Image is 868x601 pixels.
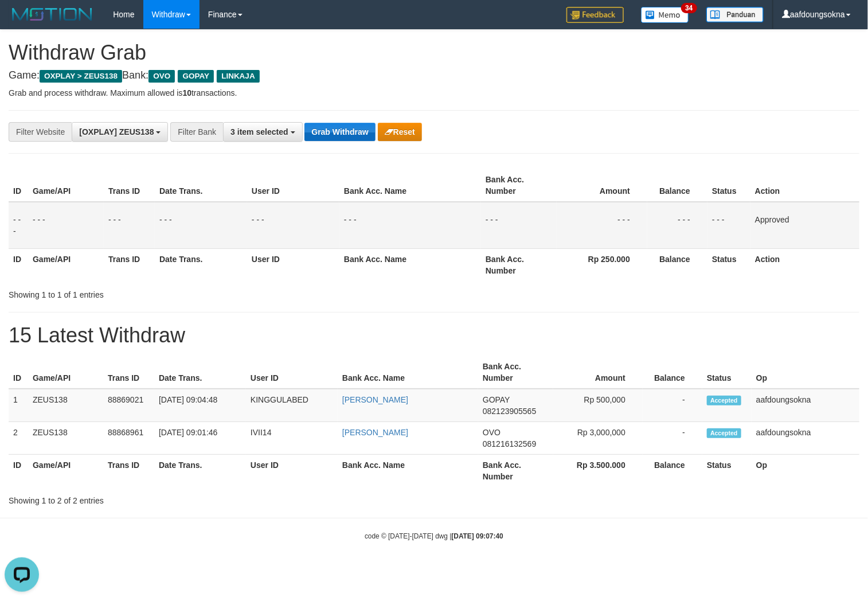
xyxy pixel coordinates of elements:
th: Bank Acc. Number [478,356,553,389]
th: Rp 3.500.000 [553,455,643,487]
button: 3 item selected [223,122,302,142]
th: Trans ID [103,455,154,487]
td: Rp 3,000,000 [553,422,643,455]
button: Reset [378,123,422,141]
th: Game/API [28,455,103,487]
button: Grab Withdraw [304,123,375,141]
td: aafdoungsokna [752,422,859,455]
td: - [643,422,702,455]
p: Grab and process withdraw. Maximum allowed is transactions. [9,87,859,99]
span: GOPAY [483,395,510,404]
th: Bank Acc. Number [478,455,553,487]
div: Filter Bank [170,122,223,142]
img: MOTION_logo.png [9,6,96,23]
th: User ID [246,356,338,389]
div: Filter Website [9,122,72,142]
th: Trans ID [104,169,155,202]
span: GOPAY [178,70,214,83]
td: 88868961 [103,422,154,455]
span: Accepted [707,396,741,405]
th: Balance [647,248,707,281]
div: Showing 1 to 1 of 1 entries [9,284,353,300]
th: Date Trans. [154,455,246,487]
h1: 15 Latest Withdraw [9,324,859,347]
td: Approved [750,202,859,249]
strong: 10 [182,88,191,97]
td: Rp 500,000 [553,389,643,422]
td: - - - [155,202,247,249]
img: Feedback.jpg [566,7,624,23]
th: User ID [247,248,339,281]
th: Trans ID [103,356,154,389]
th: Balance [643,455,702,487]
span: Copy 082123905565 to clipboard [483,407,536,416]
th: Bank Acc. Name [339,248,481,281]
th: Game/API [28,248,104,281]
span: Copy 081216132569 to clipboard [483,439,536,448]
th: Bank Acc. Name [338,356,478,389]
th: ID [9,169,28,202]
span: OXPLAY > ZEUS138 [40,70,122,83]
th: Trans ID [104,248,155,281]
th: Bank Acc. Number [481,248,557,281]
td: [DATE] 09:04:48 [154,389,246,422]
button: Open LiveChat chat widget [5,5,39,39]
span: OVO [148,70,175,83]
img: panduan.png [706,7,764,22]
td: - - - [557,202,647,249]
th: Balance [643,356,702,389]
h1: Withdraw Grab [9,41,859,64]
th: Bank Acc. Name [339,169,481,202]
strong: [DATE] 09:07:40 [452,532,503,540]
th: Game/API [28,356,103,389]
td: - - - [247,202,339,249]
th: Op [752,356,859,389]
span: 34 [681,3,697,13]
td: 1 [9,389,28,422]
span: OVO [483,428,501,437]
td: - - - [339,202,481,249]
span: [OXPLAY] ZEUS138 [79,127,154,136]
th: Date Trans. [155,169,247,202]
h4: Game: Bank: [9,70,859,81]
th: Bank Acc. Number [481,169,557,202]
td: ZEUS138 [28,389,103,422]
td: - - - [28,202,104,249]
span: LINKAJA [217,70,260,83]
th: User ID [247,169,339,202]
td: - - - [707,202,750,249]
th: Date Trans. [154,356,246,389]
td: ZEUS138 [28,422,103,455]
th: ID [9,248,28,281]
th: Amount [553,356,643,389]
td: - - - [481,202,557,249]
th: Status [707,248,750,281]
td: KINGGULABED [246,389,338,422]
th: Game/API [28,169,104,202]
th: Action [750,169,859,202]
th: ID [9,455,28,487]
th: User ID [246,455,338,487]
th: ID [9,356,28,389]
small: code © [DATE]-[DATE] dwg | [365,532,503,540]
th: Status [702,356,752,389]
th: Bank Acc. Name [338,455,478,487]
a: [PERSON_NAME] [342,428,408,437]
th: Action [750,248,859,281]
td: aafdoungsokna [752,389,859,422]
td: 88869021 [103,389,154,422]
th: Status [707,169,750,202]
th: Status [702,455,752,487]
td: IVII14 [246,422,338,455]
span: 3 item selected [230,127,288,136]
td: - [643,389,702,422]
button: [OXPLAY] ZEUS138 [72,122,168,142]
span: Accepted [707,428,741,438]
td: - - - [9,202,28,249]
td: - - - [104,202,155,249]
img: Button%20Memo.svg [641,7,689,23]
td: [DATE] 09:01:46 [154,422,246,455]
td: 2 [9,422,28,455]
td: - - - [647,202,707,249]
div: Showing 1 to 2 of 2 entries [9,490,353,506]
